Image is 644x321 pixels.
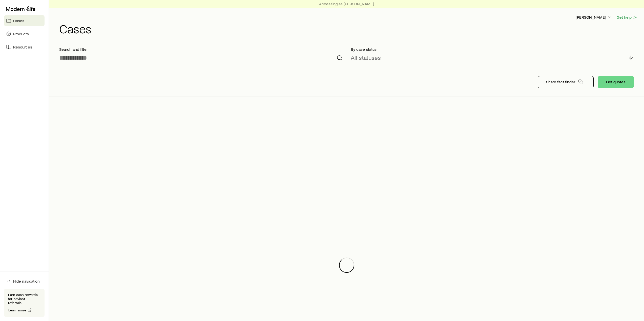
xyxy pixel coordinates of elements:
[4,41,45,53] a: Resources
[4,289,45,317] div: Earn cash rewards for advisor referrals.Learn more
[59,47,343,52] p: Search and filter
[13,18,24,23] span: Cases
[616,14,638,20] button: Get help
[576,15,612,20] p: [PERSON_NAME]
[8,308,27,312] span: Learn more
[13,279,40,284] span: Hide navigation
[538,76,594,88] button: Share fact finder
[8,293,40,305] p: Earn cash rewards for advisor referrals.
[13,31,29,36] span: Products
[575,14,612,20] button: [PERSON_NAME]
[351,54,381,61] p: All statuses
[598,76,634,88] button: Get quotes
[546,79,575,84] p: Share fact finder
[4,28,45,39] a: Products
[13,44,32,50] span: Resources
[4,15,45,26] a: Cases
[4,276,45,287] button: Hide navigation
[59,22,638,35] h1: Cases
[319,1,374,6] p: Accessing as [PERSON_NAME]
[351,47,634,52] p: By case status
